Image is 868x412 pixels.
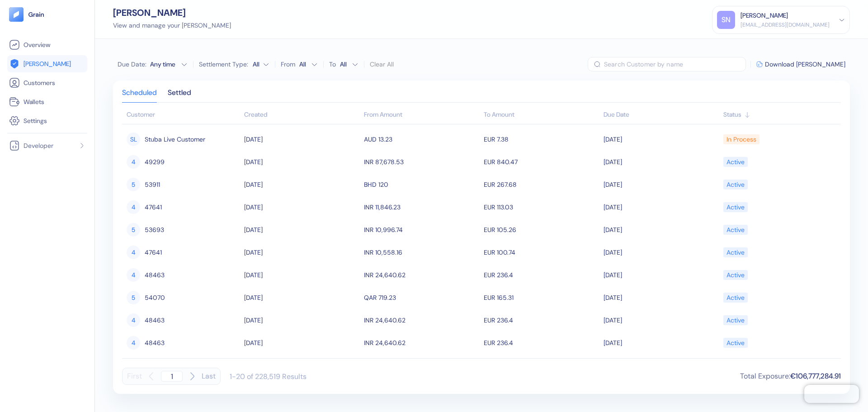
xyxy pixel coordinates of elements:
[481,286,601,309] td: EUR 165.31
[481,128,601,151] td: EUR 7.38
[24,78,55,87] span: Customers
[741,11,788,20] div: [PERSON_NAME]
[230,372,307,381] div: 1-20 of 228,519 Results
[481,218,601,241] td: EUR 105.26
[122,106,242,124] th: Customer
[338,57,359,71] button: To
[9,115,85,126] a: Settings
[145,132,205,147] span: Stuba Live Customer
[481,196,601,218] td: EUR 113.03
[24,141,53,150] span: Developer
[362,106,481,124] th: From Amount
[481,309,601,331] td: EUR 236.4
[202,368,216,385] button: Last
[145,313,165,328] span: 48463
[765,61,845,67] span: Download [PERSON_NAME]
[242,151,362,173] td: [DATE]
[9,77,85,88] a: Customers
[362,264,481,286] td: INR 24,640.62
[726,245,745,260] div: Active
[9,58,85,69] a: [PERSON_NAME]
[127,200,140,214] div: 4
[601,354,721,377] td: [DATE]
[242,286,362,309] td: [DATE]
[362,128,481,151] td: AUD 13.23
[481,151,601,173] td: EUR 840.47
[601,331,721,354] td: [DATE]
[726,132,756,147] div: In Process
[362,354,481,377] td: BHD 159.99
[726,222,745,237] div: Active
[242,264,362,286] td: [DATE]
[242,173,362,196] td: [DATE]
[24,40,50,49] span: Overview
[150,60,177,69] div: Any time
[145,245,162,260] span: 47641
[24,59,71,68] span: [PERSON_NAME]
[242,354,362,377] td: [DATE]
[726,335,745,350] div: Active
[362,173,481,196] td: BHD 120
[127,368,142,385] button: First
[242,309,362,331] td: [DATE]
[242,218,362,241] td: [DATE]
[199,61,248,67] label: Settlement Type:
[804,385,859,403] iframe: Chatra live chat
[168,90,191,102] div: Settled
[122,90,157,102] div: Scheduled
[127,155,140,169] div: 4
[601,151,721,173] td: [DATE]
[726,290,745,305] div: Active
[723,110,836,119] div: Sort ascending
[281,61,295,67] label: From
[127,178,140,191] div: 5
[601,286,721,309] td: [DATE]
[127,291,140,304] div: 5
[145,154,165,170] span: 49299
[362,151,481,173] td: INR 87,678.53
[145,267,165,283] span: 48463
[145,222,164,237] span: 53693
[790,371,841,381] span: €106,777,284.91
[726,199,745,215] div: Active
[145,290,165,305] span: 54070
[481,173,601,196] td: EUR 267.68
[601,173,721,196] td: [DATE]
[113,21,231,30] div: View and manage your [PERSON_NAME]
[726,177,745,192] div: Active
[24,97,44,106] span: Wallets
[362,218,481,241] td: INR 10,996.74
[127,246,140,259] div: 4
[127,336,140,350] div: 4
[601,309,721,331] td: [DATE]
[242,241,362,264] td: [DATE]
[145,199,162,215] span: 47641
[604,110,719,119] div: Sort ascending
[481,106,601,124] th: To Amount
[601,264,721,286] td: [DATE]
[253,57,269,71] button: Settlement Type:
[9,7,24,22] img: logo-tablet-V2.svg
[24,116,47,125] span: Settings
[362,241,481,264] td: INR 10,558.16
[726,313,745,328] div: Active
[242,128,362,151] td: [DATE]
[717,11,735,29] div: SN
[9,39,85,50] a: Overview
[481,264,601,286] td: EUR 236.4
[601,241,721,264] td: [DATE]
[9,96,85,107] a: Wallets
[118,60,146,69] span: Due Date :
[127,223,140,237] div: 5
[362,286,481,309] td: QAR 719.23
[601,128,721,151] td: [DATE]
[297,57,318,71] button: From
[145,335,165,350] span: 48463
[481,241,601,264] td: EUR 100.74
[756,61,845,67] button: Download [PERSON_NAME]
[113,8,231,17] div: [PERSON_NAME]
[127,313,140,327] div: 4
[726,154,745,170] div: Active
[481,331,601,354] td: EUR 236.4
[329,61,336,67] label: To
